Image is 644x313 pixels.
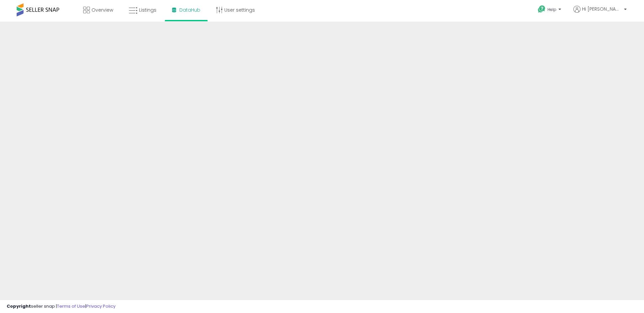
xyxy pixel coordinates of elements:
[179,7,200,13] span: DataHub
[582,6,622,12] span: Hi [PERSON_NAME]
[547,7,556,12] span: Help
[139,7,156,13] span: Listings
[537,5,546,13] i: Get Help
[573,6,627,21] a: Hi [PERSON_NAME]
[92,7,113,13] span: Overview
